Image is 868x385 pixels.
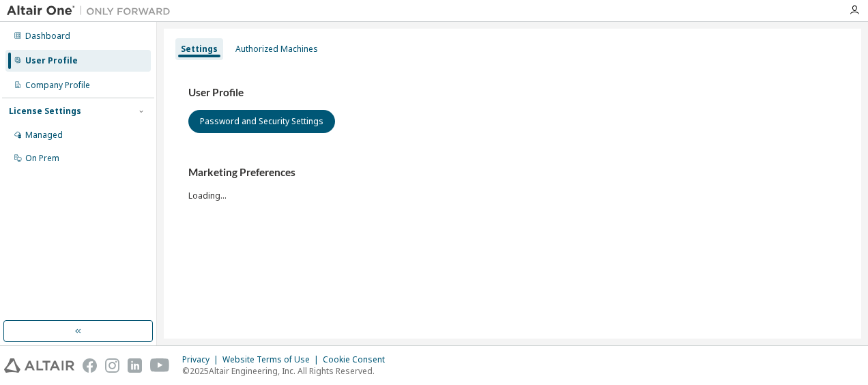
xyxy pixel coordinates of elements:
[7,4,177,18] img: Altair One
[182,365,393,377] p: © 2025 Altair Engineering, Inc. All Rights Reserved.
[25,31,70,42] div: Dashboard
[188,86,837,100] h3: User Profile
[105,358,119,373] img: instagram.svg
[25,130,63,141] div: Managed
[25,55,78,66] div: User Profile
[188,166,837,180] h3: Marketing Preferences
[4,358,74,373] img: altair_logo.svg
[323,354,393,365] div: Cookie Consent
[9,106,81,117] div: License Settings
[83,358,97,373] img: facebook.svg
[25,80,90,91] div: Company Profile
[150,358,170,373] img: youtube.svg
[235,44,318,55] div: Authorized Machines
[188,110,335,133] button: Password and Security Settings
[25,153,59,164] div: On Prem
[222,354,323,365] div: Website Terms of Use
[188,166,837,201] div: Loading...
[182,354,222,365] div: Privacy
[181,44,218,55] div: Settings
[128,358,142,373] img: linkedin.svg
